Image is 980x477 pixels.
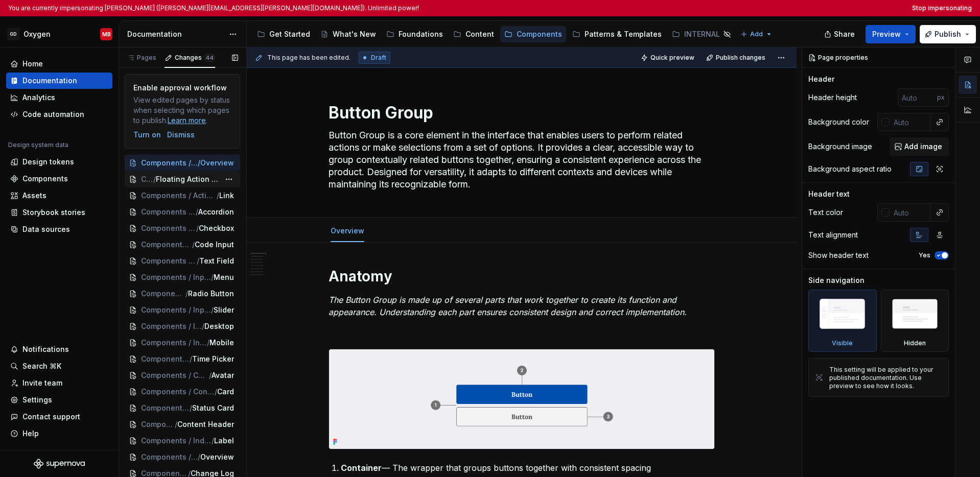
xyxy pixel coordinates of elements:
strong: Container [341,463,382,473]
span: Publish [935,29,961,39]
button: Turn on [133,130,161,140]
span: Quick preview [650,54,694,62]
a: Supernova Logo [34,459,85,469]
a: Components / Input & Selection/Slider [125,302,240,318]
div: Documentation [127,29,224,39]
span: Overview [200,158,234,168]
span: Code Input [195,240,234,250]
a: Analytics [6,89,112,106]
span: Share [834,29,855,39]
span: Components / Actions [141,190,217,201]
div: INTERNAL [684,29,720,39]
div: Header height [808,92,857,103]
span: This page has been edited. [267,54,351,62]
a: Components / Input & Selection/Text Field [125,253,240,269]
span: Components / Input & Selection [141,354,190,364]
input: Auto [898,88,937,107]
em: The Button Group is made up of several parts that work together to create its function and appear... [329,295,687,317]
span: Components / Input & Selection [141,256,197,266]
span: Card [217,387,234,397]
span: Content Header [177,419,234,430]
a: Components / Input & Selection/Accordion [125,204,240,220]
a: Components / Content Display/Content Header [125,416,240,433]
span: Floating Action Button (FAB) [156,174,220,184]
span: Components / Indicator & Status [141,436,212,446]
img: 54420ecc-2eaa-4d54-b1f6-1ab33b9d84a3.png [329,349,714,449]
div: Notifications [22,344,69,354]
a: Code automation [6,106,112,123]
a: Components / Input & Selection / Switch/Mobile [125,335,240,351]
span: / [212,436,214,446]
span: Checkbox [199,223,234,233]
span: Radio Button [188,289,234,299]
a: Components [6,171,112,187]
span: 44 [204,54,215,62]
span: / [153,174,156,184]
button: Preview [866,25,916,43]
span: / [190,354,192,364]
button: Search ⌘K [6,358,112,374]
div: Overview [326,220,368,241]
span: / [217,190,219,201]
span: Label [214,436,234,446]
a: Patterns & Templates [568,26,666,42]
a: Settings [6,392,112,408]
a: Components / Content Display/Card [125,384,240,400]
div: Data sources [22,224,70,234]
div: Text alignment [808,230,858,240]
div: Design system data [8,141,68,149]
div: What's New [333,29,376,39]
div: Code automation [22,109,84,120]
div: View edited pages by status when selecting which pages to publish. . [133,95,231,126]
span: Add [750,30,763,38]
a: Components / Actions/Floating Action Button (FAB) [125,171,240,187]
button: Publish changes [703,51,770,65]
div: Background color [808,117,869,127]
button: Stop impersonating [912,4,972,12]
button: Add image [890,137,949,156]
a: Design tokens [6,154,112,170]
span: Avatar [212,370,234,380]
a: Storybook stories [6,204,112,221]
span: / [196,223,199,233]
div: Storybook stories [22,207,85,218]
span: Draft [371,54,386,62]
a: What's New [316,26,380,42]
div: MB [102,30,111,38]
span: Accordion [198,207,234,217]
div: Visible [808,290,877,352]
div: Background aspect ratio [808,164,892,174]
a: INTERNAL [668,26,735,42]
a: Components / Input & Selection/Code Input [125,236,240,253]
a: Components / Input & Selection/Menu [125,269,240,285]
span: / [215,387,217,397]
span: Components / Content Display [141,419,175,430]
a: Components / Input & Selection/Checkbox [125,220,240,236]
a: Documentation [6,73,112,89]
div: Hidden [904,339,926,347]
div: This setting will be applied to your published documentation. Use preview to see how it looks. [829,366,942,390]
span: / [185,289,188,299]
div: Content [465,29,494,39]
div: Background image [808,141,872,152]
input: Auto [890,203,931,222]
span: Publish changes [716,54,765,62]
span: Components / Actions / Button Group [141,158,198,168]
div: Oxygen [24,29,51,39]
div: Components [517,29,562,39]
span: Slider [214,305,234,315]
a: Components / Content Display/Avatar [125,367,240,384]
a: Components / Input & Selection / Switch/Desktop [125,318,240,335]
h1: Anatomy [329,267,715,285]
a: Components / Indicator & Status/Label [125,433,240,449]
div: Search ⌘K [22,361,61,371]
span: Components / Input & Selection [141,272,211,282]
span: Components / Input & Selection [141,240,192,250]
span: Components / Actions [141,174,153,184]
a: Components / Actions/Link [125,187,240,204]
a: Components / Input & Selection/Radio Button [125,285,240,302]
span: Desktop [204,321,234,331]
span: / [198,452,200,462]
div: Header text [808,189,850,199]
span: / [192,240,195,250]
